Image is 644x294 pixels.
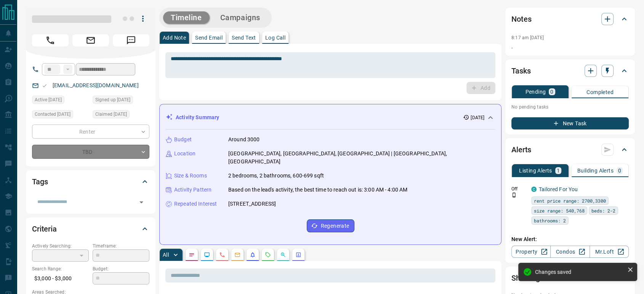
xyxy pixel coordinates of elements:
p: Budget [174,136,192,144]
a: Property [511,246,551,258]
p: 0 [550,89,553,94]
p: Completed [586,89,614,95]
p: [DATE] [471,114,484,121]
h2: Alerts [511,144,531,156]
svg: Requests [265,252,271,258]
p: Building Alerts [577,168,614,173]
p: 8:17 am [DATE] [511,35,544,40]
p: Listing Alerts [519,168,552,173]
p: 1 [557,168,560,173]
button: Campaigns [213,11,268,24]
p: Search Range: [32,265,89,272]
span: Contacted [DATE] [35,110,70,118]
p: Budget: [93,265,149,272]
div: Fri Aug 08 2025 [32,96,89,106]
button: Timeline [163,11,210,24]
svg: Email Valid [42,83,47,88]
svg: Listing Alerts [250,252,256,258]
div: Showings [511,269,629,287]
a: Condos [550,246,590,258]
div: Tasks [511,62,629,80]
p: Off [511,185,527,192]
div: Alerts [511,141,629,159]
p: Actively Searching: [32,243,89,249]
p: Location [174,150,195,158]
span: Claimed [DATE] [95,110,127,118]
div: condos.ca [531,187,537,192]
span: size range: 540,768 [534,207,585,214]
span: Call [32,34,69,46]
a: Tailored For You [539,186,578,192]
button: Regenerate [307,219,354,232]
svg: Lead Browsing Activity [204,252,210,258]
p: 0 [618,168,621,173]
p: No pending tasks [511,101,629,113]
p: Timeframe: [93,243,149,249]
div: Tags [32,173,149,191]
button: New Task [511,117,629,129]
p: Send Email [195,35,223,40]
div: Renter [32,125,149,139]
span: Signed up [DATE] [95,96,130,104]
div: Changes saved [535,269,624,275]
p: $3,000 - $3,000 [32,272,89,285]
p: Size & Rooms [174,172,207,180]
p: 2 bedrooms, 2 bathrooms, 600-699 sqft [228,172,324,180]
p: Based on the lead's activity, the best time to reach out is: 3:00 AM - 4:00 AM [228,186,407,194]
p: New Alert: [511,235,629,243]
button: Open [136,197,147,208]
span: bathrooms: 2 [534,217,566,224]
p: Send Text [232,35,256,40]
div: Fri Aug 08 2025 [93,110,149,121]
p: Activity Summary [176,113,219,121]
h2: Notes [511,13,531,25]
p: Pending [525,89,546,94]
svg: Opportunities [280,252,286,258]
svg: Agent Actions [295,252,301,258]
span: Message [113,34,149,46]
h2: Tasks [511,65,530,77]
p: Repeated Interest [174,200,217,208]
a: [EMAIL_ADDRESS][DOMAIN_NAME] [53,82,139,88]
svg: Notes [189,252,195,258]
div: Fri Aug 08 2025 [32,110,89,121]
p: Activity Pattern [174,186,211,194]
p: [STREET_ADDRESS] [228,200,276,208]
p: . [511,43,629,51]
div: Fri Aug 08 2025 [93,96,149,106]
svg: Calls [219,252,225,258]
a: Mr.Loft [590,246,629,258]
span: beds: 2-2 [591,207,615,214]
p: Around 3000 [228,136,260,144]
div: Activity Summary[DATE] [166,110,495,125]
svg: Push Notification Only [511,192,517,198]
h2: Criteria [32,223,57,235]
p: [GEOGRAPHIC_DATA], [GEOGRAPHIC_DATA], [GEOGRAPHIC_DATA] | [GEOGRAPHIC_DATA], [GEOGRAPHIC_DATA] [228,150,495,166]
div: TBD [32,145,149,159]
div: Criteria [32,220,149,238]
div: Notes [511,10,629,28]
h2: Showings [511,272,544,284]
span: Active [DATE] [35,96,62,104]
h2: Tags [32,176,48,188]
p: All [163,252,169,257]
span: Email [72,34,109,46]
svg: Emails [234,252,240,258]
p: Log Call [265,35,285,40]
span: rent price range: 2700,3300 [534,197,606,205]
p: Add Note [163,35,186,40]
